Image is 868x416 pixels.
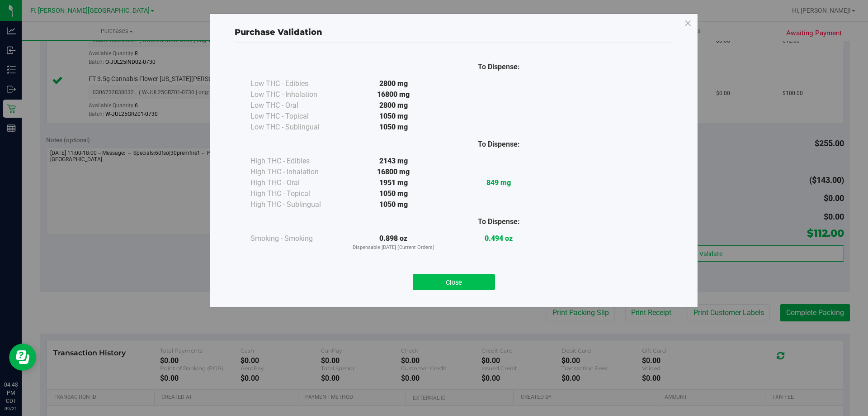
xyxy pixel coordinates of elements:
[485,234,513,243] strong: 0.494 oz
[250,156,341,167] div: High THC - Edibles
[250,167,341,177] div: High THC - Inhalation
[341,167,446,177] div: 16800 mg
[9,344,36,371] iframe: Resource center
[250,100,341,111] div: Low THC - Oral
[341,111,446,122] div: 1050 mg
[250,177,341,188] div: High THC - Oral
[250,122,341,133] div: Low THC - Sublingual
[446,216,552,227] div: To Dispense:
[486,178,511,187] strong: 849 mg
[341,244,446,252] p: Dispensable [DATE] (Current Orders)
[250,188,341,199] div: High THC - Topical
[446,139,552,150] div: To Dispense:
[341,100,446,111] div: 2800 mg
[250,233,341,244] div: Smoking - Smoking
[250,89,341,100] div: Low THC - Inhalation
[341,199,446,210] div: 1050 mg
[341,78,446,89] div: 2800 mg
[413,274,495,290] button: Close
[341,156,446,167] div: 2143 mg
[250,78,341,89] div: Low THC - Edibles
[446,62,552,72] div: To Dispense:
[341,188,446,199] div: 1050 mg
[341,233,446,252] div: 0.898 oz
[341,122,446,133] div: 1050 mg
[341,89,446,100] div: 16800 mg
[250,199,341,210] div: High THC - Sublingual
[250,111,341,122] div: Low THC - Topical
[235,27,322,37] span: Purchase Validation
[341,177,446,188] div: 1951 mg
